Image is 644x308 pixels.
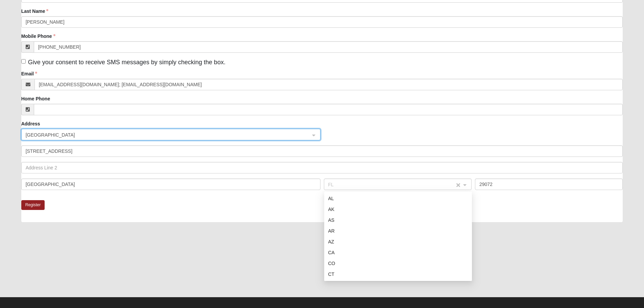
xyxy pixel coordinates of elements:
div: CO [324,258,472,269]
label: Home Phone [21,95,50,102]
div: AR [328,227,468,235]
div: CA [328,249,468,256]
div: AK [328,206,468,213]
div: AL [328,195,468,202]
div: CT [328,270,468,278]
input: Address Line 2 [21,162,623,173]
input: Address Line 1 [21,145,623,157]
div: CA [324,247,472,258]
span: FL [328,181,455,188]
span: Give your consent to receive SMS messages by simply checking the box. [28,59,225,66]
input: Give your consent to receive SMS messages by simply checking the box. [21,59,26,64]
label: Email [21,70,37,77]
div: AK [324,204,472,215]
div: AR [324,226,472,236]
label: Address [21,120,40,127]
div: AZ [328,238,468,245]
div: CO [328,260,468,267]
input: Zip [475,179,623,190]
span: United States [26,131,304,139]
div: AS [324,215,472,226]
div: AZ [324,236,472,247]
label: Last Name [21,8,49,15]
button: Register [21,200,45,210]
input: City [21,179,320,190]
label: Mobile Phone [21,33,55,40]
div: AS [328,216,468,224]
div: CT [324,269,472,280]
div: AL [324,193,472,204]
